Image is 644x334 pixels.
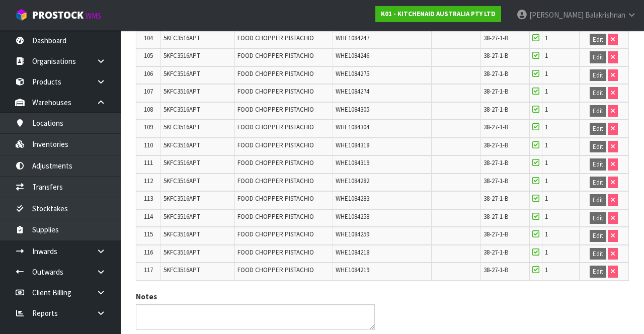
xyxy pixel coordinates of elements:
span: 108 [144,105,153,114]
span: 106 [144,69,153,78]
span: 114 [144,212,153,221]
span: 1 [545,158,548,167]
span: 1 [545,266,548,274]
span: FOOD CHOPPER PISTACHIO [237,248,314,257]
span: 5KFC3516APT [164,141,200,149]
span: 1 [545,34,548,42]
span: FOOD CHOPPER PISTACHIO [237,123,314,131]
span: [PERSON_NAME] [529,10,584,20]
span: 5KFC3516APT [164,158,200,167]
span: FOOD CHOPPER PISTACHIO [237,266,314,274]
span: 1 [545,141,548,149]
span: 111 [144,158,153,167]
span: 38-27-1-B [484,123,508,131]
span: 116 [144,248,153,257]
span: 1 [545,105,548,114]
button: Edit [590,51,606,63]
span: 38-27-1-B [484,87,508,96]
a: K01 - KITCHENAID AUSTRALIA PTY LTD [375,6,501,22]
span: 1 [545,230,548,238]
span: WHE1084259 [336,230,369,238]
span: 117 [144,266,153,274]
span: 5KFC3516APT [164,248,200,257]
span: 5KFC3516APT [164,51,200,60]
span: 38-27-1-B [484,105,508,114]
span: WHE1084282 [336,177,369,185]
span: WHE1084246 [336,51,369,60]
span: 107 [144,87,153,96]
span: FOOD CHOPPER PISTACHIO [237,158,314,167]
span: WHE1084247 [336,34,369,42]
span: FOOD CHOPPER PISTACHIO [237,105,314,114]
span: ProStock [32,9,84,22]
span: 38-27-1-B [484,230,508,238]
button: Edit [590,158,606,171]
button: Edit [590,123,606,135]
span: 38-27-1-B [484,194,508,203]
span: 5KFC3516APT [164,34,200,42]
span: 38-27-1-B [484,34,508,42]
span: 38-27-1-B [484,266,508,274]
span: 5KFC3516APT [164,194,200,203]
span: FOOD CHOPPER PISTACHIO [237,230,314,238]
span: 38-27-1-B [484,212,508,221]
span: WHE1084319 [336,158,369,167]
span: WHE1084274 [336,87,369,96]
small: WMS [86,11,101,21]
span: WHE1084283 [336,194,369,203]
span: 38-27-1-B [484,141,508,149]
span: FOOD CHOPPER PISTACHIO [237,34,314,42]
button: Edit [590,34,606,46]
span: FOOD CHOPPER PISTACHIO [237,87,314,96]
button: Edit [590,230,606,242]
button: Edit [590,212,606,224]
span: 5KFC3516APT [164,87,200,96]
span: 38-27-1-B [484,51,508,60]
span: 1 [545,177,548,185]
span: 115 [144,230,153,238]
button: Edit [590,87,606,99]
span: 109 [144,123,153,131]
span: FOOD CHOPPER PISTACHIO [237,51,314,60]
button: Edit [590,177,606,189]
span: FOOD CHOPPER PISTACHIO [237,177,314,185]
label: Notes [136,291,157,302]
span: 113 [144,194,153,203]
button: Edit [590,194,606,206]
span: WHE1084275 [336,69,369,78]
span: 38-27-1-B [484,158,508,167]
span: 1 [545,87,548,96]
strong: K01 - KITCHENAID AUSTRALIA PTY LTD [381,10,496,18]
span: 5KFC3516APT [164,69,200,78]
button: Edit [590,69,606,81]
span: 38-27-1-B [484,69,508,78]
span: 38-27-1-B [484,177,508,185]
span: Balakrishnan [585,10,625,20]
button: Edit [590,248,606,260]
span: WHE1084318 [336,141,369,149]
button: Edit [590,105,606,117]
span: 1 [545,69,548,78]
span: 5KFC3516APT [164,177,200,185]
span: 5KFC3516APT [164,123,200,131]
span: 105 [144,51,153,60]
span: 110 [144,141,153,149]
span: 5KFC3516APT [164,266,200,274]
span: WHE1084258 [336,212,369,221]
span: FOOD CHOPPER PISTACHIO [237,212,314,221]
span: WHE1084304 [336,123,369,131]
button: Edit [590,266,606,278]
span: FOOD CHOPPER PISTACHIO [237,69,314,78]
span: WHE1084218 [336,248,369,257]
span: 5KFC3516APT [164,230,200,238]
span: 38-27-1-B [484,248,508,257]
span: 5KFC3516APT [164,212,200,221]
span: 112 [144,177,153,185]
span: 1 [545,248,548,257]
span: 1 [545,194,548,203]
span: 1 [545,51,548,60]
span: FOOD CHOPPER PISTACHIO [237,141,314,149]
span: 1 [545,212,548,221]
img: cube-alt.png [15,9,28,21]
span: WHE1084305 [336,105,369,114]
